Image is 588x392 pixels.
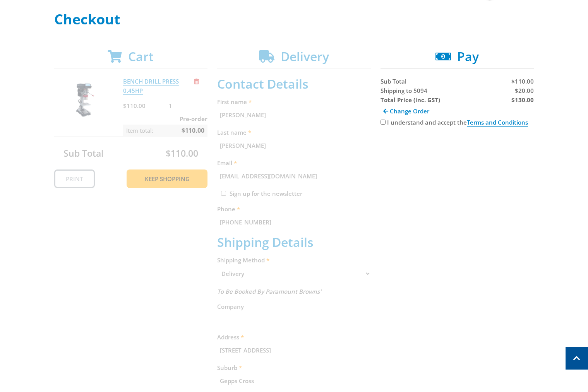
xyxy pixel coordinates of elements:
input: Please accept the terms and conditions. [381,120,386,125]
span: Change Order [390,107,429,115]
span: Pay [457,48,479,65]
strong: $130.00 [511,96,534,104]
a: Terms and Conditions [467,118,528,127]
span: $20.00 [515,87,534,94]
label: I understand and accept the [387,118,528,127]
h1: Checkout [54,12,534,27]
span: Sub Total [381,77,406,85]
strong: Total Price (inc. GST) [381,96,440,104]
a: Change Order [381,104,432,118]
span: Shipping to 5094 [381,87,427,94]
span: $110.00 [511,77,534,85]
